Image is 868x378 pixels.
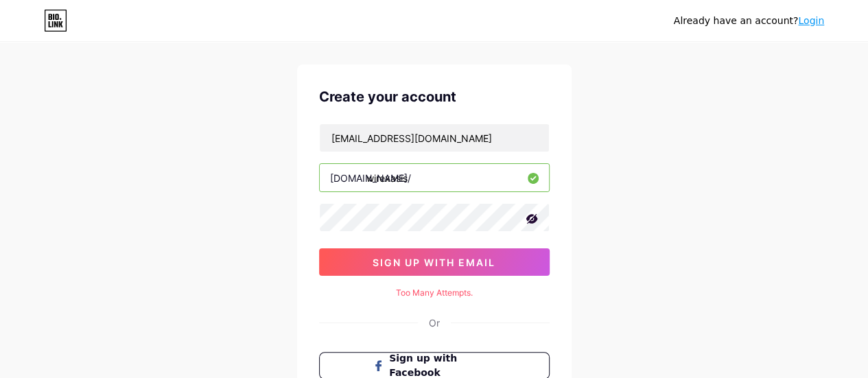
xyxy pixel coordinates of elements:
[373,257,495,268] span: sign up with email
[320,164,549,191] input: username
[330,171,411,185] div: [DOMAIN_NAME]/
[674,14,824,28] div: Already have an account?
[429,316,440,330] div: Or
[320,124,549,152] input: Email
[319,248,550,276] button: sign up with email
[319,287,550,299] div: Too Many Attempts.
[319,86,550,107] div: Create your account
[798,15,824,26] a: Login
